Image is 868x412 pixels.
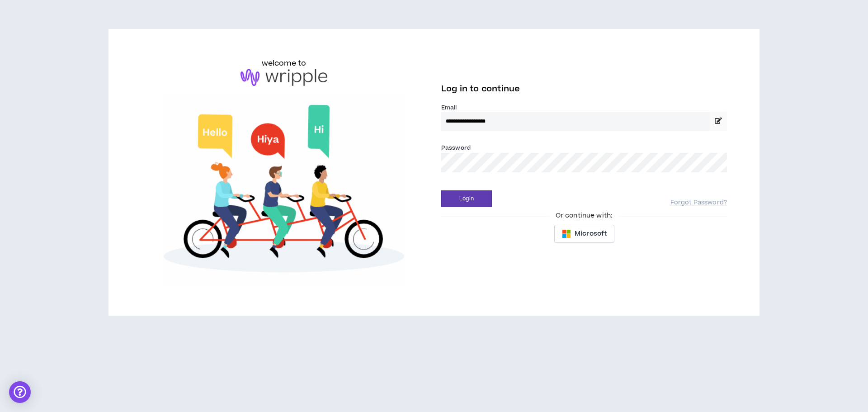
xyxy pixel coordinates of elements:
[549,211,619,221] span: Or continue with:
[262,58,307,69] h6: welcome to
[141,95,427,287] img: Welcome to Wripple
[441,190,492,207] button: Login
[441,104,727,112] label: Email
[241,69,327,86] img: logo-brand.png
[9,381,31,403] div: Open Intercom Messenger
[554,225,614,243] button: Microsoft
[441,83,520,95] span: Log in to continue
[670,199,727,207] a: Forgot Password?
[441,144,471,152] label: Password
[575,229,607,239] span: Microsoft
